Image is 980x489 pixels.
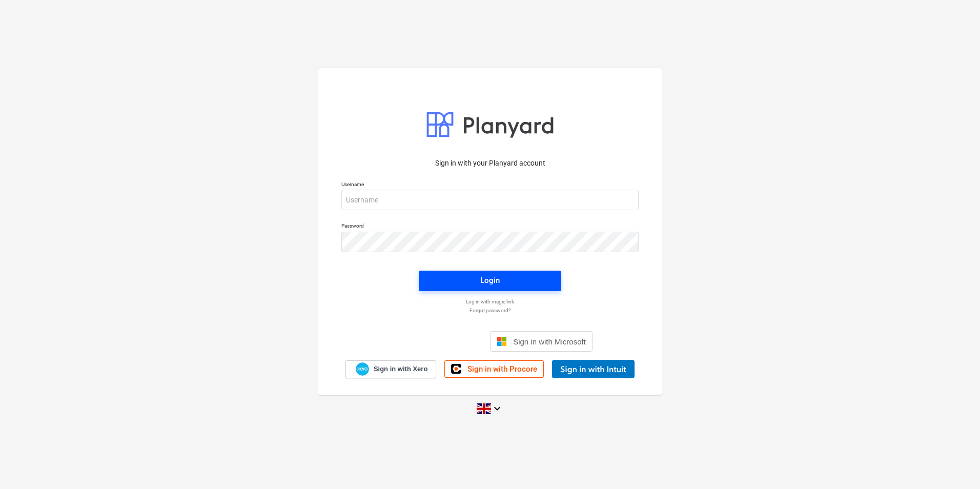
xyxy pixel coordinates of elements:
input: Username [341,190,639,210]
img: Xero logo [356,362,369,376]
a: Sign in with Procore [444,360,544,378]
a: Forgot password? [336,307,644,314]
p: Username [341,181,639,190]
p: Sign in with your Planyard account [341,158,639,169]
span: Sign in with Microsoft [513,337,586,346]
img: Microsoft logo [497,336,507,347]
p: Password [341,222,639,231]
div: Login [480,274,500,287]
iframe: Sign in with Google Button [382,330,487,353]
button: Login [419,271,561,291]
iframe: Chat Widget [929,440,980,489]
i: keyboard_arrow_down [491,402,503,415]
span: Sign in with Procore [467,364,537,374]
a: Log in with magic link [336,298,644,305]
a: Sign in with Xero [345,360,437,378]
span: Sign in with Xero [374,364,427,374]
